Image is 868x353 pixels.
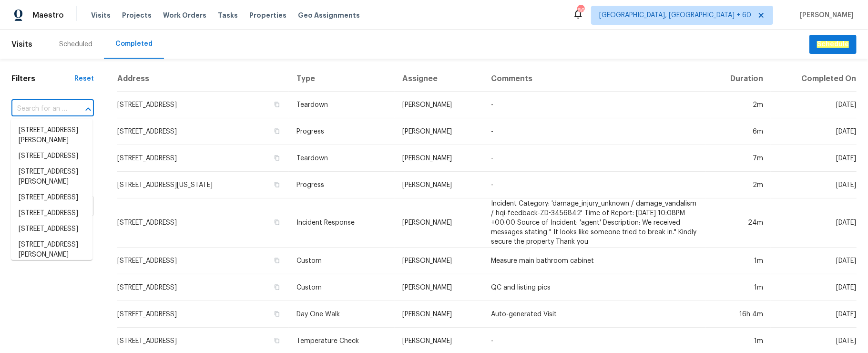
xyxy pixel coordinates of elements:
[59,40,92,49] div: Scheduled
[771,248,857,274] td: [DATE]
[705,274,771,301] td: 1m
[483,172,705,198] td: -
[289,172,395,198] td: Progress
[771,301,857,328] td: [DATE]
[599,10,751,20] span: [GEOGRAPHIC_DATA], [GEOGRAPHIC_DATA] + 60
[483,248,705,274] td: Measure main bathroom cabinet
[117,145,289,172] td: [STREET_ADDRESS]
[395,66,484,92] th: Assignee
[117,248,289,274] td: [STREET_ADDRESS]
[11,148,92,164] li: [STREET_ADDRESS]
[117,301,289,328] td: [STREET_ADDRESS]
[273,218,281,227] button: Copy Address
[11,123,92,148] li: [STREET_ADDRESS][PERSON_NAME]
[289,145,395,172] td: Teardown
[395,301,484,328] td: [PERSON_NAME]
[771,66,857,92] th: Completed On
[249,10,286,20] span: Properties
[11,190,92,206] li: [STREET_ADDRESS]
[117,118,289,145] td: [STREET_ADDRESS]
[289,274,395,301] td: Custom
[32,10,64,20] span: Maestro
[289,198,395,248] td: Incident Response
[117,274,289,301] td: [STREET_ADDRESS]
[273,180,281,189] button: Copy Address
[289,248,395,274] td: Custom
[11,34,32,55] span: Visits
[705,92,771,118] td: 2m
[298,10,360,20] span: Geo Assignments
[705,248,771,274] td: 1m
[11,221,92,237] li: [STREET_ADDRESS]
[771,118,857,145] td: [DATE]
[395,248,484,274] td: [PERSON_NAME]
[11,102,67,116] input: Search for an address...
[273,336,281,345] button: Copy Address
[117,92,289,118] td: [STREET_ADDRESS]
[395,145,484,172] td: [PERSON_NAME]
[483,274,705,301] td: QC and listing pics
[289,92,395,118] td: Teardown
[82,103,95,116] button: Close
[395,274,484,301] td: [PERSON_NAME]
[395,92,484,118] td: [PERSON_NAME]
[11,237,92,263] li: [STREET_ADDRESS][PERSON_NAME]
[273,127,281,135] button: Copy Address
[771,92,857,118] td: [DATE]
[273,256,281,265] button: Copy Address
[809,35,857,54] button: Schedule
[273,310,281,318] button: Copy Address
[163,10,206,20] span: Work Orders
[273,100,281,109] button: Copy Address
[705,301,771,328] td: 16h 4m
[483,301,705,328] td: Auto-generated Visit
[483,92,705,118] td: -
[74,74,94,83] div: Reset
[771,198,857,248] td: [DATE]
[273,283,281,291] button: Copy Address
[115,39,153,49] div: Completed
[289,118,395,145] td: Progress
[483,118,705,145] td: -
[11,206,92,221] li: [STREET_ADDRESS]
[705,145,771,172] td: 7m
[705,172,771,198] td: 2m
[577,6,584,15] div: 869
[117,66,289,92] th: Address
[122,10,152,20] span: Projects
[117,172,289,198] td: [STREET_ADDRESS][US_STATE]
[483,145,705,172] td: -
[817,41,849,48] em: Schedule
[395,118,484,145] td: [PERSON_NAME]
[289,66,395,92] th: Type
[771,274,857,301] td: [DATE]
[11,74,74,83] h1: Filters
[273,154,281,162] button: Copy Address
[11,164,92,190] li: [STREET_ADDRESS][PERSON_NAME]
[771,172,857,198] td: [DATE]
[705,198,771,248] td: 24m
[483,198,705,248] td: Incident Category: 'damage_injury_unknown / damage_vandalism / hqi-feedback-ZD-3456842' Time of R...
[91,10,111,20] span: Visits
[705,66,771,92] th: Duration
[289,301,395,328] td: Day One Walk
[705,118,771,145] td: 6m
[395,198,484,248] td: [PERSON_NAME]
[218,12,238,19] span: Tasks
[395,172,484,198] td: [PERSON_NAME]
[771,145,857,172] td: [DATE]
[483,66,705,92] th: Comments
[117,198,289,248] td: [STREET_ADDRESS]
[796,10,854,20] span: [PERSON_NAME]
